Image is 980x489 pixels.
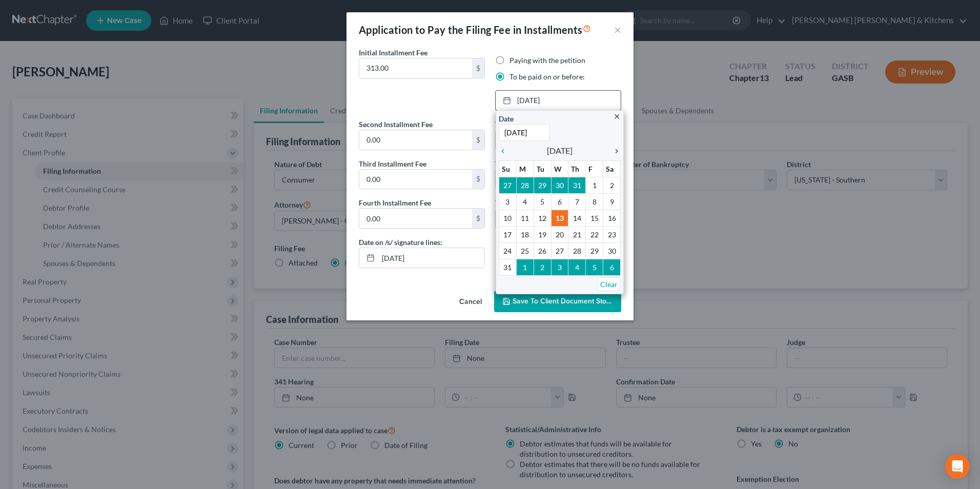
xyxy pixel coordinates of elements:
td: 21 [568,226,586,242]
div: Open Intercom Messenger [945,454,970,479]
td: 29 [586,242,603,259]
td: 30 [551,177,568,193]
div: $ [472,170,484,189]
input: 0.00 [359,130,472,150]
td: 3 [499,193,517,210]
input: MM/DD/YYYY [378,248,484,268]
td: 23 [603,226,621,242]
td: 7 [568,193,586,210]
td: 30 [603,242,621,259]
a: [DATE] [496,91,621,110]
td: 13 [551,210,568,226]
span: [DATE] [547,145,573,157]
i: chevron_left [499,147,512,155]
button: × [614,24,621,36]
label: Date [499,113,514,124]
label: Second Installment Fee [359,119,433,130]
a: chevron_right [607,145,621,157]
td: 24 [499,242,517,259]
a: chevron_left [499,145,512,157]
td: 16 [603,210,621,226]
td: 27 [551,242,568,259]
span: Save to Client Document Storage [513,297,621,305]
td: 28 [568,242,586,259]
label: Third Installment Fee [359,158,426,169]
button: Cancel [451,292,490,312]
td: 28 [516,177,534,193]
td: 15 [586,210,603,226]
input: 0.00 [359,170,472,189]
input: 1/1/2013 [499,124,550,141]
td: 2 [603,177,621,193]
td: 18 [516,226,534,242]
td: 8 [586,193,603,210]
label: To be paid on or before: [495,158,570,169]
th: Th [568,160,586,177]
td: 6 [551,193,568,210]
th: Tu [534,160,551,177]
td: 26 [534,242,551,259]
label: To be paid on or before: [495,197,570,208]
td: 31 [568,177,586,193]
td: 31 [499,259,517,275]
a: close [613,110,621,122]
td: 17 [499,226,517,242]
th: M [516,160,534,177]
th: F [586,160,603,177]
div: $ [472,130,484,150]
input: 0.00 [359,209,472,228]
label: Initial Installment Fee [359,47,427,58]
td: 3 [551,259,568,275]
a: Clear [598,277,620,291]
td: 25 [516,242,534,259]
i: close [613,113,621,120]
td: 14 [568,210,586,226]
label: To be paid on or before: [509,72,585,82]
td: 10 [499,210,517,226]
i: chevron_right [607,147,621,155]
td: 1 [586,177,603,193]
td: 22 [586,226,603,242]
td: 11 [516,210,534,226]
label: Fourth Installment Fee [359,197,431,208]
td: 2 [534,259,551,275]
button: Save to Client Document Storage [494,291,621,312]
input: 0.00 [359,58,472,78]
div: $ [472,58,484,78]
td: 5 [586,259,603,275]
th: Sa [603,160,621,177]
label: Date on /s/ signature lines: [359,237,442,248]
td: 4 [516,193,534,210]
div: Application to Pay the Filing Fee in Installments [359,23,591,37]
label: To be paid on or before: [495,119,570,130]
td: 29 [534,177,551,193]
td: 20 [551,226,568,242]
td: 12 [534,210,551,226]
label: Paying with the petition [509,55,585,66]
td: 19 [534,226,551,242]
th: W [551,160,568,177]
td: 27 [499,177,517,193]
td: 1 [516,259,534,275]
td: 5 [534,193,551,210]
td: 9 [603,193,621,210]
th: Su [499,160,517,177]
td: 6 [603,259,621,275]
td: 4 [568,259,586,275]
div: $ [472,209,484,228]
